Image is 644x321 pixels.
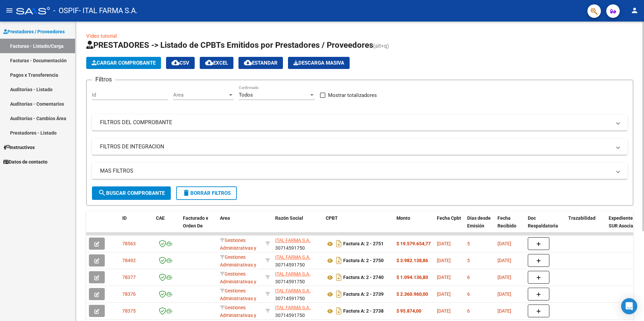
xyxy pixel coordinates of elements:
[621,298,637,314] div: Open Intercom Messenger
[467,241,470,246] span: 5
[100,167,611,175] mat-panel-title: MAS FILTROS
[100,119,611,126] mat-panel-title: FILTROS DEL COMPROBANTE
[275,253,320,267] div: 30714591750
[495,211,525,241] datatable-header-cell: Fecha Recibido
[86,40,373,50] span: PRESTADORES -> Listado de CPBTs Emitidos por Prestadores / Proveedores
[120,211,153,241] datatable-header-cell: ID
[437,308,451,314] span: [DATE]
[568,215,595,221] span: Trazabilidad
[182,190,231,196] span: Borrar Filtros
[275,304,320,318] div: 30714591750
[467,258,470,263] span: 5
[275,237,320,251] div: 30714591750
[92,60,156,66] span: Cargar Comprobante
[220,271,256,292] span: Gestiones Administrativas y Otros
[183,215,208,228] span: Facturado x Orden De
[92,139,627,155] mat-expansion-panel-header: FILTROS DE INTEGRACION
[166,57,195,69] button: CSV
[334,238,343,249] i: Descargar documento
[200,57,233,69] button: EXCEL
[275,287,320,301] div: 30714591750
[467,215,491,228] span: Días desde Emisión
[396,215,410,221] span: Monto
[3,144,35,151] span: Instructivos
[437,275,451,280] span: [DATE]
[205,60,228,66] span: EXCEL
[343,258,384,263] strong: Factura A: 2 - 2750
[437,258,451,263] span: [DATE]
[239,92,253,98] span: Todos
[92,163,627,179] mat-expansion-panel-header: MAS FILTROS
[394,211,434,241] datatable-header-cell: Monto
[396,275,428,280] strong: $ 1.094.136,80
[100,143,611,150] mat-panel-title: FILTROS DE INTEGRACION
[334,255,343,266] i: Descargar documento
[437,215,461,221] span: Fecha Cpbt
[153,211,180,241] datatable-header-cell: CAE
[3,28,65,35] span: Prestadores / Proveedores
[288,57,350,69] button: Descarga Masiva
[220,288,256,309] span: Gestiones Administrativas y Otros
[328,91,377,99] span: Mostrar totalizadores
[467,291,470,297] span: 6
[525,211,566,241] datatable-header-cell: Doc Respaldatoria
[437,291,451,297] span: [DATE]
[497,308,511,314] span: [DATE]
[606,211,643,241] datatable-header-cell: Expediente SUR Asociado
[122,291,136,297] span: 78376
[86,33,117,39] a: Video tutorial
[238,57,283,69] button: Estandar
[497,258,511,263] span: [DATE]
[288,57,350,69] app-download-masive: Descarga masiva de comprobantes (adjuntos)
[79,3,138,18] span: - ITAL FARMA S.A.
[176,186,237,200] button: Borrar Filtros
[497,275,511,280] span: [DATE]
[217,211,263,241] datatable-header-cell: Area
[334,289,343,299] i: Descargar documento
[396,291,428,297] strong: $ 2.360.960,00
[98,190,165,196] span: Buscar Comprobante
[275,270,320,284] div: 30714591750
[275,288,311,293] span: ITAL FARMA S.A.
[173,92,228,98] span: Area
[92,186,171,200] button: Buscar Comprobante
[497,215,516,228] span: Fecha Recibido
[467,275,470,280] span: 6
[467,308,470,314] span: 6
[275,238,311,243] span: ITAL FARMA S.A.
[171,60,189,66] span: CSV
[220,215,230,221] span: Area
[464,211,495,241] datatable-header-cell: Días desde Emisión
[434,211,464,241] datatable-header-cell: Fecha Cpbt
[497,291,511,297] span: [DATE]
[180,211,217,241] datatable-header-cell: Facturado x Orden De
[244,60,278,66] span: Estandar
[98,189,106,197] mat-icon: search
[122,215,127,221] span: ID
[86,57,161,69] button: Cargar Comprobante
[631,6,639,14] mat-icon: person
[497,241,511,246] span: [DATE]
[122,258,136,263] span: 78492
[92,114,627,131] mat-expansion-panel-header: FILTROS DEL COMPROBANTE
[220,238,256,258] span: Gestiones Administrativas y Otros
[334,306,343,316] i: Descargar documento
[5,6,13,14] mat-icon: menu
[122,275,136,280] span: 78377
[275,305,311,310] span: ITAL FARMA S.A.
[437,241,451,246] span: [DATE]
[182,189,190,197] mat-icon: delete
[343,275,384,280] strong: Factura A: 2 - 2740
[528,215,558,228] span: Doc Respaldatoria
[275,254,311,260] span: ITAL FARMA S.A.
[275,271,311,277] span: ITAL FARMA S.A.
[343,309,384,314] strong: Factura A: 2 - 2738
[156,215,165,221] span: CAE
[396,258,428,263] strong: $ 3.982.138,86
[275,215,303,221] span: Razón Social
[343,292,384,297] strong: Factura A: 2 - 2739
[334,272,343,283] i: Descargar documento
[3,158,47,166] span: Datos de contacto
[92,75,115,84] h3: Filtros
[566,211,606,241] datatable-header-cell: Trazabilidad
